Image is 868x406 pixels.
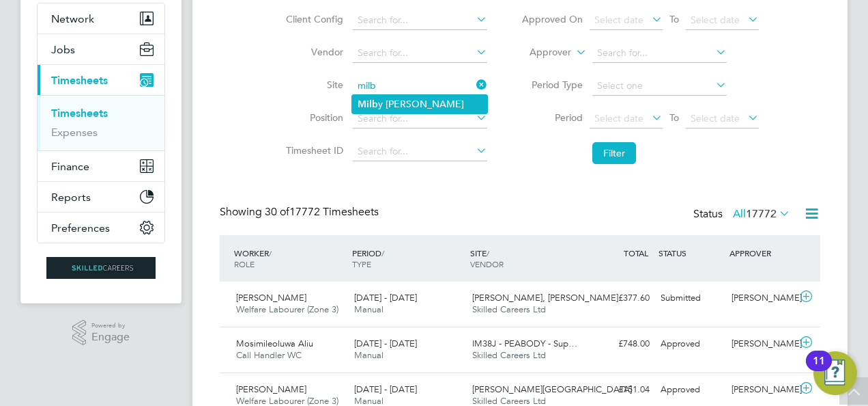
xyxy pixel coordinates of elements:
[220,205,381,219] div: Showing
[726,379,797,401] div: [PERSON_NAME]
[353,77,487,96] input: Search for...
[726,241,797,265] div: APPROVER
[655,241,726,265] div: STATUS
[38,34,164,64] button: Jobs
[51,43,75,56] span: Jobs
[358,98,378,110] b: Milb
[381,247,384,258] span: /
[234,258,255,269] span: ROLE
[693,205,793,224] div: Status
[51,107,108,120] a: Timesheets
[813,351,857,395] button: Open Resource Center, 11 new notifications
[584,379,655,401] div: £151.04
[352,258,371,269] span: TYPE
[353,109,487,128] input: Search for...
[269,247,272,258] span: /
[51,12,94,25] span: Network
[584,333,655,355] div: £748.00
[236,338,313,349] span: Mosimileoluwa Aliu
[472,349,546,361] span: Skilled Careers Ltd
[655,379,726,401] div: Approved
[472,338,577,349] span: IM38J - PEABODY - Sup…
[470,258,504,269] span: VENDOR
[472,292,618,303] span: [PERSON_NAME], [PERSON_NAME]
[51,74,108,87] span: Timesheets
[655,287,726,310] div: Submitted
[592,77,727,96] input: Select one
[592,44,727,63] input: Search for...
[51,221,110,234] span: Preferences
[38,213,164,243] button: Preferences
[354,349,384,361] span: Manual
[624,247,648,258] span: TOTAL
[51,160,89,173] span: Finance
[349,241,467,276] div: PERIOD
[521,13,583,25] label: Approved On
[91,320,130,331] span: Powered by
[72,320,130,346] a: Powered byEngage
[472,303,546,315] span: Skilled Careers Ltd
[282,144,343,157] label: Timesheet ID
[353,44,487,63] input: Search for...
[726,333,797,355] div: [PERSON_NAME]
[236,349,302,361] span: Call Handler WC
[354,338,417,349] span: [DATE] - [DATE]
[594,14,643,26] span: Select date
[265,205,379,219] span: 17772 Timesheets
[655,333,726,355] div: Approved
[236,303,338,315] span: Welfare Labourer (Zone 3)
[584,287,655,310] div: £377.60
[592,142,636,164] button: Filter
[521,79,583,91] label: Period Type
[665,10,683,28] span: To
[91,331,130,343] span: Engage
[746,207,777,221] span: 17772
[38,182,164,212] button: Reports
[510,46,571,59] label: Approver
[354,383,417,395] span: [DATE] - [DATE]
[594,112,643,124] span: Select date
[46,257,156,279] img: skilledcareers-logo-retina.png
[487,247,489,258] span: /
[37,257,165,279] a: Go to home page
[38,95,164,150] div: Timesheets
[733,207,790,221] label: All
[467,241,585,276] div: SITE
[265,205,289,219] span: 30 of
[51,191,91,204] span: Reports
[282,79,343,91] label: Site
[726,287,797,310] div: [PERSON_NAME]
[691,112,740,124] span: Select date
[354,303,384,315] span: Manual
[353,11,487,30] input: Search for...
[282,13,343,25] label: Client Config
[354,292,417,303] span: [DATE] - [DATE]
[236,383,306,395] span: [PERSON_NAME]
[521,111,583,124] label: Period
[236,292,306,303] span: [PERSON_NAME]
[282,111,343,124] label: Position
[38,65,164,95] button: Timesheets
[38,3,164,33] button: Network
[352,95,487,113] li: y [PERSON_NAME]
[665,109,683,126] span: To
[691,14,740,26] span: Select date
[51,126,98,139] a: Expenses
[472,383,632,395] span: [PERSON_NAME][GEOGRAPHIC_DATA]
[813,361,825,379] div: 11
[353,142,487,161] input: Search for...
[38,151,164,181] button: Finance
[282,46,343,58] label: Vendor
[231,241,349,276] div: WORKER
